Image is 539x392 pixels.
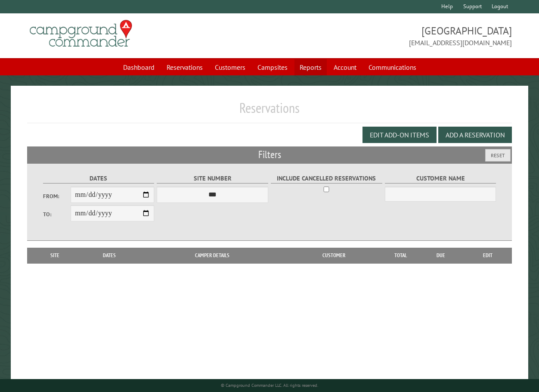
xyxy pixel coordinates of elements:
button: Add a Reservation [438,127,512,143]
a: Dashboard [118,59,160,75]
th: Dates [78,248,140,263]
label: Customer Name [385,174,496,184]
label: Site Number [157,174,268,184]
th: Site [31,248,78,263]
a: Account [328,59,362,75]
a: Communications [363,59,421,75]
a: Customers [210,59,251,75]
button: Edit Add-on Items [362,127,437,143]
label: To: [43,210,71,218]
img: Campground Commander [27,17,135,50]
th: Edit [463,248,512,263]
a: Reservations [161,59,208,75]
label: Dates [43,174,154,184]
span: [GEOGRAPHIC_DATA] [EMAIL_ADDRESS][DOMAIN_NAME] [269,24,512,48]
button: Reset [485,149,511,162]
h2: Filters [27,146,512,163]
label: From: [43,192,71,200]
label: Include Cancelled Reservations [271,174,382,184]
th: Due [418,248,463,263]
small: © Campground Commander LLC. All rights reserved. [221,383,318,388]
th: Total [384,248,418,263]
a: Reports [294,59,327,75]
th: Camper Details [140,248,284,263]
h1: Reservations [27,100,512,123]
th: Customer [284,248,384,263]
a: Campsites [252,59,293,75]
